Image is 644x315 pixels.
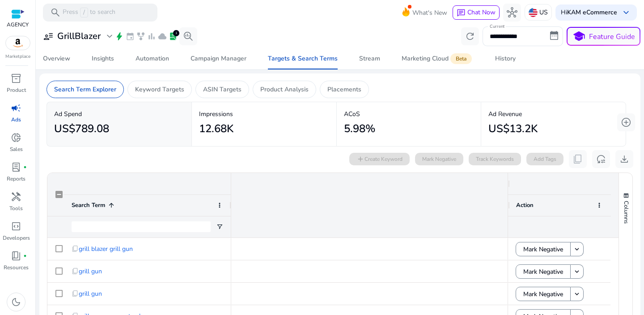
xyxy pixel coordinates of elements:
p: Resources [4,263,29,272]
span: fiber_manual_record [23,254,27,258]
img: us.svg [529,8,538,17]
p: Ads [11,116,21,124]
button: Mark Negative [516,264,571,279]
h2: 5.98% [344,122,375,135]
div: Insights [92,56,114,62]
button: Mark Negative [516,242,571,256]
mat-icon: keyboard_arrow_down [573,290,581,298]
span: Search Term [72,201,105,209]
span: content_copy [72,290,79,297]
p: Marketplace [5,53,30,60]
mat-icon: keyboard_arrow_down [573,245,581,253]
span: campaign [11,103,21,113]
div: History [495,56,516,62]
span: Chat Now [467,8,496,17]
span: Mark Negative [523,285,563,303]
span: lab_profile [169,32,178,41]
span: handyman [11,191,21,202]
div: Stream [359,56,380,62]
span: reset_settings [596,154,606,164]
span: event [126,32,135,41]
p: Product [7,86,26,94]
span: code_blocks [11,221,21,232]
p: Search Term Explorer [54,85,116,94]
div: Overview [43,56,70,62]
span: expand_more [104,31,115,42]
button: schoolFeature Guide [567,27,640,46]
button: reset_settings [592,150,610,168]
p: AGENCY [7,21,29,29]
p: Ad Spend [54,109,184,119]
span: What's New [412,5,447,21]
span: content_copy [72,268,79,275]
div: Campaign Manager [191,56,246,62]
button: search_insights [179,27,197,45]
span: search [50,7,61,18]
div: Targets & Search Terms [268,56,338,62]
button: refresh [461,27,479,45]
span: / [80,8,88,17]
span: dark_mode [11,297,21,307]
p: Reports [7,175,25,183]
span: keyboard_arrow_down [621,7,631,18]
h2: US$13.2K [488,122,538,135]
span: bolt [115,32,124,41]
p: Placements [327,85,361,94]
button: download [615,150,633,168]
span: book_4 [11,250,21,261]
span: refresh [465,31,475,42]
div: 1 [173,30,179,36]
button: hub [503,4,521,22]
p: Feature Guide [589,31,635,42]
input: Search Term Filter Input [72,221,211,232]
p: ASIN Targets [203,85,241,94]
span: grill gun [79,285,102,303]
h2: US$789.08 [54,122,109,135]
button: chatChat Now [453,5,500,20]
span: lab_profile [11,162,21,173]
span: download [619,154,630,164]
div: Automation [136,56,169,62]
span: school [572,30,585,43]
span: family_history [136,32,145,41]
span: Mark Negative [523,240,563,259]
span: content_copy [72,245,79,252]
span: bar_chart [147,32,156,41]
span: cloud [158,32,167,41]
p: ACoS [344,109,474,119]
span: add_circle [621,117,631,128]
h2: 12.68K [199,122,233,135]
span: donut_small [11,132,21,143]
button: Open Filter Menu [216,223,223,230]
span: user_attributes [43,31,54,42]
span: Mark Negative [523,263,563,281]
span: Beta [450,53,472,64]
span: search_insights [183,31,194,42]
p: Press to search [63,8,115,17]
p: Sales [10,145,23,153]
p: Product Analysis [260,85,309,94]
span: inventory_2 [11,73,21,84]
p: Hi [561,9,617,16]
div: Marketing Cloud [402,55,474,62]
h3: GrillBlazer [57,31,101,42]
span: fiber_manual_record [23,165,27,169]
b: KAM eCommerce [567,8,617,17]
mat-icon: keyboard_arrow_down [573,268,581,276]
span: grill blazer grill gun [79,240,133,258]
p: Ad Revenue [488,109,619,119]
span: chat [457,9,466,17]
span: grill gun [79,262,102,280]
p: Keyword Targets [135,85,184,94]
p: Developers [3,234,30,242]
span: Action [516,201,534,209]
img: amazon.svg [6,36,30,50]
button: add_circle [617,113,635,131]
p: Impressions [199,109,329,119]
button: Mark Negative [516,287,571,301]
p: Tools [9,204,23,212]
span: hub [507,7,517,18]
p: US [539,4,548,20]
span: Columns [622,201,630,224]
